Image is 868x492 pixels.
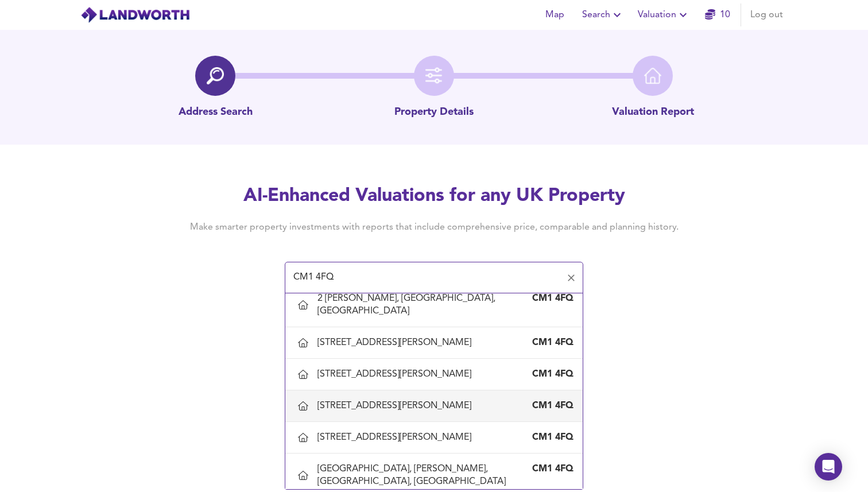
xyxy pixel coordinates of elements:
p: Valuation Report [612,105,694,120]
img: logo [80,6,190,24]
img: home-icon [644,67,661,84]
div: CM1 4FQ [528,368,573,381]
button: Valuation [633,3,695,26]
div: [GEOGRAPHIC_DATA], [PERSON_NAME], [GEOGRAPHIC_DATA], [GEOGRAPHIC_DATA] [317,463,528,488]
div: CM1 4FQ [528,463,573,475]
div: [STREET_ADDRESS][PERSON_NAME] [317,336,476,349]
div: [STREET_ADDRESS][PERSON_NAME] [317,400,476,412]
button: Clear [563,270,579,286]
div: CM1 4FQ [528,400,573,412]
h4: Make smarter property investments with reports that include comprehensive price, comparable and p... [172,221,696,234]
span: Search [582,7,624,23]
img: filter-icon [425,67,443,84]
div: CM1 4FQ [528,292,573,305]
button: Map [536,3,573,26]
button: Search [578,3,629,26]
a: 10 [705,7,730,23]
div: [STREET_ADDRESS][PERSON_NAME] [317,431,476,444]
div: CM1 4FQ [528,431,573,444]
p: Property Details [394,105,474,120]
span: Valuation [638,7,690,23]
h2: AI-Enhanced Valuations for any UK Property [172,184,696,209]
div: Open Intercom Messenger [815,453,842,481]
div: [STREET_ADDRESS][PERSON_NAME] [317,368,476,381]
button: Log out [746,3,788,26]
span: Log out [750,7,783,23]
button: 10 [699,3,736,26]
span: Map [541,7,568,23]
img: search-icon [207,67,224,84]
input: Enter a postcode to start... [290,267,561,289]
div: CM1 4FQ [528,336,573,349]
p: Address Search [179,105,253,120]
div: 2 [PERSON_NAME], [GEOGRAPHIC_DATA], [GEOGRAPHIC_DATA] [317,292,528,317]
